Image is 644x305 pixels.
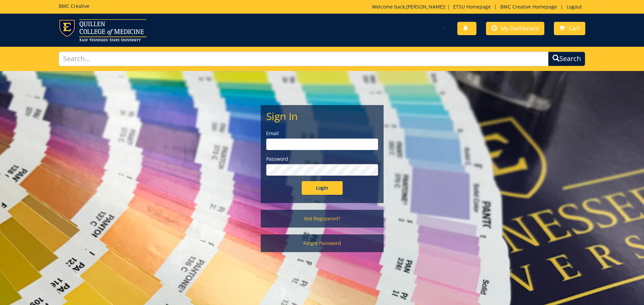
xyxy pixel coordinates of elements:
[497,3,560,10] a: BMC Creative Homepage
[563,3,585,10] a: Logout
[266,130,378,137] label: Email
[406,3,444,10] a: [PERSON_NAME]
[486,22,544,35] a: My Dashboard
[372,3,585,10] p: Welcome back, ! | | |
[501,25,539,32] span: My Dashboard
[59,19,146,41] img: ETSU logo
[59,3,89,9] h5: BMC Creative
[261,234,384,252] a: Forgot Password
[554,22,585,35] a: Cart
[302,181,343,195] input: Login
[261,210,384,228] a: Not Registered?
[266,111,378,122] h2: Sign In
[548,52,585,66] button: Search
[450,3,494,10] a: ETSU Homepage
[569,25,580,32] span: Cart
[59,52,548,66] input: Search...
[266,156,378,162] label: Password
